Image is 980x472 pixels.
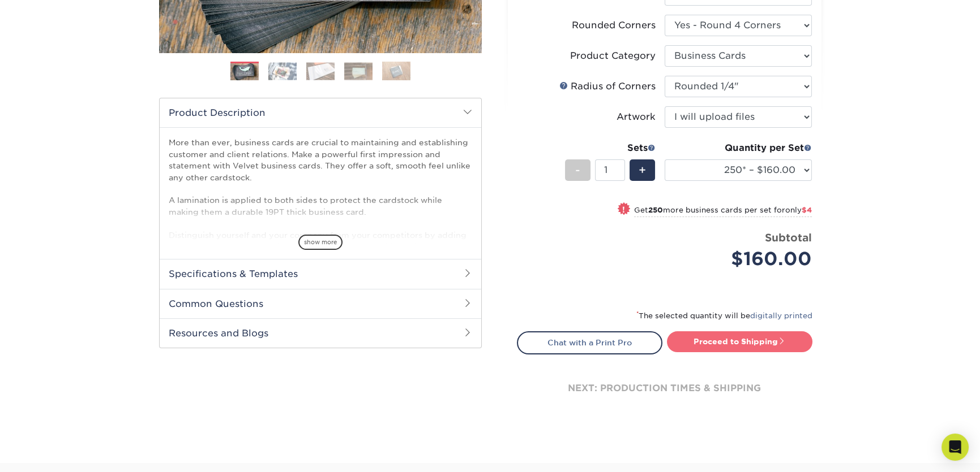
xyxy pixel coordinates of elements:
[750,311,812,320] a: digitally printed
[306,62,335,80] img: Business Cards 03
[559,80,656,93] div: Radius of Corners
[344,62,373,80] img: Business Cards 04
[636,311,812,320] small: The selected quantity will be
[160,259,481,288] h2: Specifications & Templates
[565,141,656,155] div: Sets
[648,206,663,214] strong: 250
[942,434,969,461] div: Open Intercom Messenger
[665,141,812,155] div: Quantity per Set
[575,162,580,179] span: -
[268,62,297,80] img: Business Cards 02
[667,331,812,352] a: Proceed to Shipping
[230,58,259,86] img: Business Cards 01
[673,245,812,272] div: $160.00
[634,206,812,217] small: Get more business cards per set for
[617,110,656,124] div: Artwork
[785,206,812,214] span: only
[517,331,662,354] a: Chat with a Print Pro
[517,354,812,422] div: next: production times & shipping
[160,98,481,127] h2: Product Description
[802,206,812,214] span: $4
[639,162,646,179] span: +
[570,49,656,63] div: Product Category
[382,61,410,81] img: Business Cards 05
[765,231,812,244] strong: Subtotal
[160,289,481,318] h2: Common Questions
[298,235,343,250] span: show more
[572,19,656,32] div: Rounded Corners
[622,203,625,215] span: !
[160,318,481,348] h2: Resources and Blogs
[169,137,472,321] p: More than ever, business cards are crucial to maintaining and establishing customer and client re...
